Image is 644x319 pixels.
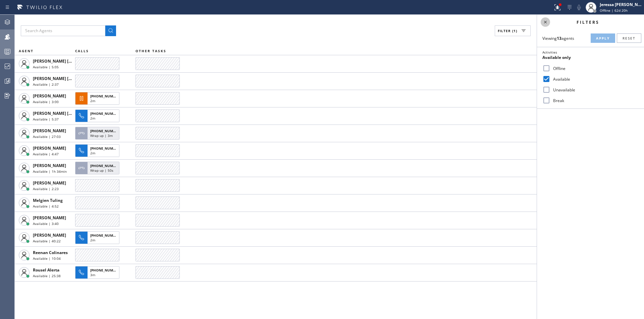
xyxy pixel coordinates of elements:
span: OTHER TASKS [136,49,166,53]
span: Available | 27:03 [33,134,61,139]
strong: 13 [557,35,561,41]
button: Apply [591,33,615,43]
button: Filter (1) [495,25,531,36]
span: Wrap up | 50s [90,168,113,173]
span: [PHONE_NUMBER] [90,129,121,133]
input: Search Agents [21,25,105,36]
span: [PHONE_NUMBER] [90,268,121,272]
span: [PERSON_NAME] [33,215,66,221]
span: [PHONE_NUMBER] [90,163,121,168]
span: [PERSON_NAME] [33,180,66,186]
span: Available | 4:47 [33,152,59,156]
span: Filter (1) [498,28,517,33]
span: Available | 3:00 [33,99,59,104]
span: [PERSON_NAME] [33,93,66,99]
span: Available | 2:37 [33,82,59,87]
span: [PERSON_NAME] [PERSON_NAME] [33,76,100,81]
span: Available | 2:23 [33,186,59,191]
span: Available | 10:04 [33,256,61,261]
span: Available | 40:22 [33,239,61,243]
span: Available | 5:37 [33,117,59,122]
span: Apply [596,36,610,41]
button: [PHONE_NUMBER]2m [75,229,121,246]
span: [PERSON_NAME] [PERSON_NAME] [33,58,100,64]
span: Offline | 62d 20h [600,8,628,13]
button: [PHONE_NUMBER]2m [75,107,121,124]
span: Filters [577,19,599,25]
button: [PHONE_NUMBER]2m [75,142,121,159]
span: [PERSON_NAME] [33,145,66,151]
div: Activities [542,50,639,55]
button: [PHONE_NUMBER]3m [75,264,121,281]
span: [PERSON_NAME] [33,128,66,134]
span: Melgien Tuling [33,197,63,203]
span: Reset [623,36,636,41]
span: 2m [90,98,95,103]
span: CALLS [75,49,89,53]
span: 2m [90,151,95,155]
span: [PERSON_NAME] [33,232,66,238]
span: Available | 4:52 [33,204,59,209]
span: Reenan Colinares [33,250,68,255]
label: Available [550,76,639,82]
button: [PHONE_NUMBER]2m [75,90,121,107]
div: Jeressa [PERSON_NAME] [600,2,642,7]
span: [PHONE_NUMBER] [90,94,121,98]
span: Rousel Alerta [33,267,59,273]
span: Wrap up | 3m [90,133,113,138]
span: Viewing agents [542,35,574,41]
span: 2m [90,116,95,121]
span: [PHONE_NUMBER] [90,111,121,116]
label: Offline [550,66,639,71]
label: Break [550,98,639,103]
span: Available | 25:38 [33,273,61,278]
span: [PERSON_NAME] [PERSON_NAME] Dahil [33,110,112,116]
span: [PHONE_NUMBER] [90,233,121,238]
button: [PHONE_NUMBER]Wrap up | 3m [75,125,121,142]
button: Mute [574,3,584,12]
button: [PHONE_NUMBER]Wrap up | 50s [75,160,121,176]
button: Reset [617,33,641,43]
span: Available | 1h 34min [33,169,67,174]
span: Available | 5:05 [33,65,59,69]
span: [PERSON_NAME] [33,163,66,168]
span: Available only [542,55,571,60]
span: 3m [90,272,95,277]
label: Unavailable [550,87,639,93]
span: Available | 3:40 [33,221,59,226]
span: AGENT [19,49,34,53]
span: [PHONE_NUMBER] [90,146,121,151]
span: 2m [90,238,95,242]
